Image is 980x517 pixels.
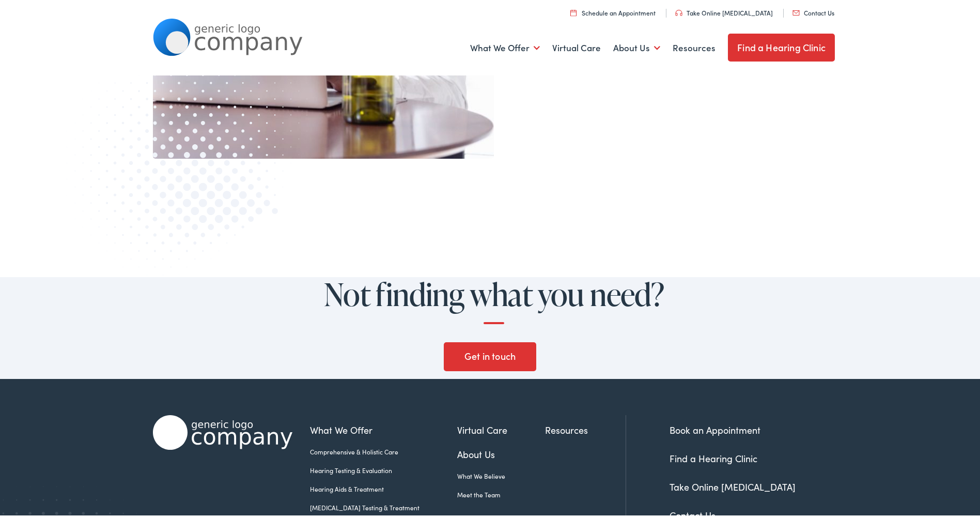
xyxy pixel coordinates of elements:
a: Contact Us [792,6,834,15]
img: utility icon [675,8,682,14]
a: Hearing Testing & Evaluation [310,464,457,473]
a: [MEDICAL_DATA] Testing & Treatment [310,501,457,510]
img: utility icon [570,7,577,14]
a: What We Offer [470,27,540,65]
a: Schedule an Appointment [570,6,656,15]
a: Virtual Care [552,27,601,65]
a: Virtual Care [457,421,545,435]
img: utility icon [792,8,800,13]
a: Comprehensive & Holistic Care [310,445,457,454]
a: What We Offer [310,421,457,435]
a: Hearing Aids & Treatment [310,482,457,492]
a: Resources [673,27,715,65]
img: Graphic image with a halftone pattern, contributing to the site's visual design. [51,1,323,281]
a: Meet the Team [457,488,545,497]
a: Resources [545,421,626,435]
a: Get in touch [444,340,536,369]
a: Take Online [MEDICAL_DATA] [675,6,773,15]
a: Find a Hearing Clinic [670,450,757,463]
a: About Us [613,27,660,65]
a: Find a Hearing Clinic [728,32,835,59]
img: Alpaca Audiology [153,413,292,448]
h2: Not finding what you need? [308,275,680,322]
a: Take Online [MEDICAL_DATA] [670,478,796,491]
a: What We Believe [457,469,545,479]
a: Book an Appointment [670,421,760,434]
a: About Us [457,445,545,459]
